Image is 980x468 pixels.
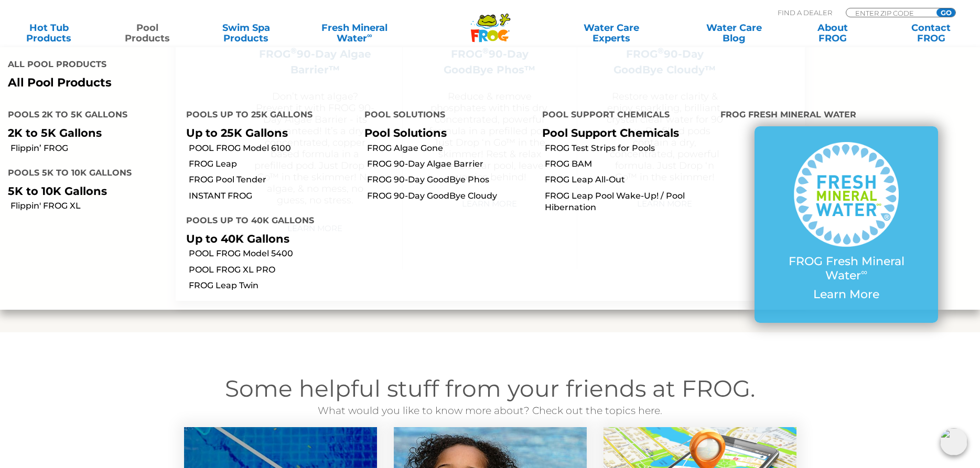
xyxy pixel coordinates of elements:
a: POOL FROG XL PRO [189,264,357,276]
a: Fresh MineralWater∞ [306,23,402,43]
a: Swim SpaProducts [208,23,284,43]
h2: Some helpful stuff from your friends at FROG. [176,374,805,403]
h4: Pool Support Chemicals [542,105,705,126]
p: FROG Fresh Mineral Water [776,255,917,282]
p: 2K to 5K Gallons [8,126,170,139]
a: FROG Test Strips for Pools [545,143,713,154]
h4: FROG Fresh Mineral Water [720,105,972,126]
a: FROG Leap All-Out [545,174,713,186]
p: Pool Support Chemicals [542,126,705,139]
a: Pool Solutions [364,126,447,139]
h4: Pool Solutions [364,105,527,126]
sup: ∞ [367,31,372,39]
a: Hot TubProducts [10,23,87,43]
a: ContactFROG [893,23,970,43]
a: FROG 90-Day GoodBye Phos [367,174,535,186]
a: FROG Pool Tender [189,174,357,186]
h4: Pools 5K to 10K Gallons [8,164,170,184]
a: FROG 90-Day Algae Barrier [367,158,535,170]
p: Learn More [776,288,917,301]
a: AboutFROG [794,23,871,43]
p: 5K to 10K Gallons [8,184,170,198]
a: POOL FROG Model 6100 [189,143,357,154]
p: What would you like to know more about? Check out the topics here. [176,403,805,419]
sup: ∞ [861,267,867,277]
a: FROG BAM [545,158,713,170]
a: FROG Leap Pool Wake-Up! / Pool Hibernation [545,190,713,214]
a: Water CareBlog [695,23,772,43]
h4: Pools up to 25K Gallons [186,105,349,126]
a: All Pool Products [8,76,482,90]
input: Zip Code Form [854,8,925,17]
p: Up to 40K Gallons [186,232,349,245]
p: Up to 25K Gallons [186,126,349,139]
p: Find A Dealer [778,8,832,17]
img: openIcon [940,428,967,455]
a: FROG Algae Gone [367,143,535,154]
a: PoolProducts [109,23,186,43]
a: INSTANT FROG [189,190,357,202]
a: FROG Fresh Mineral Water∞ Learn More [776,142,917,307]
a: Water CareExperts [549,23,674,43]
a: POOL FROG Model 5400 [189,248,357,259]
a: FROG Leap Twin [189,280,357,291]
h4: All Pool Products [8,55,482,76]
h4: Pools up to 40K Gallons [186,211,349,232]
a: Flippin’ FROG [10,143,178,154]
input: GO [936,8,955,17]
h4: Pools 2K to 5K Gallons [8,105,170,126]
a: FROG Leap [189,158,357,170]
a: FROG 90-Day GoodBye Cloudy [367,190,535,202]
a: Flippin' FROG XL [10,200,178,212]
